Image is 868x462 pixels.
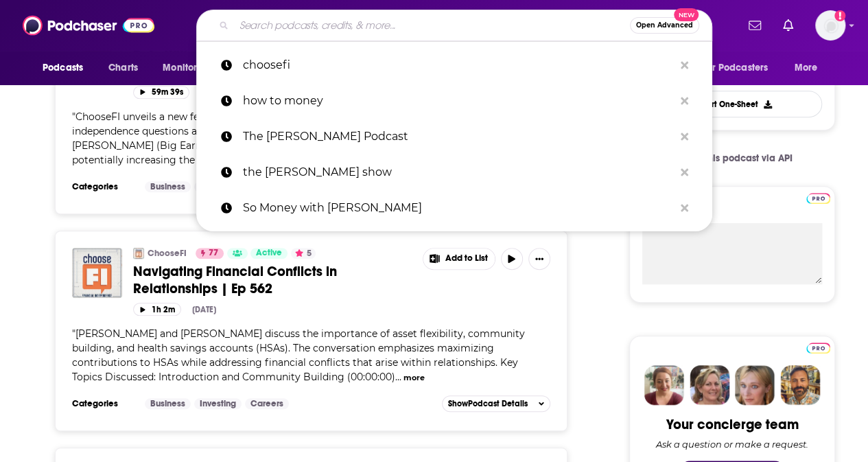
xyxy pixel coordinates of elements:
span: More [795,58,818,78]
p: choosefi [243,47,674,83]
a: Business [145,181,191,192]
span: New [674,8,699,21]
img: ChooseFI [133,248,144,259]
a: Pro website [806,340,830,354]
button: Export One-Sheet [642,91,822,117]
input: Search podcasts, credits, & more... [234,14,630,36]
button: 1h 2m [133,303,181,316]
p: The Clark Howard Podcast [243,119,674,154]
button: open menu [153,55,229,81]
span: Open Advanced [636,22,693,29]
a: Investing [194,181,242,192]
img: Navigating Financial Conflicts in Relationships | Ep 562 [72,248,122,298]
button: Show More Button [528,248,550,270]
button: open menu [785,55,835,81]
a: Navigating Financial Conflicts in Relationships | Ep 562 [133,263,413,297]
span: " [72,327,525,383]
button: open menu [693,55,788,81]
a: Active [250,248,288,259]
a: 77 [196,248,224,259]
span: 77 [209,246,218,260]
a: how to money [196,83,712,119]
span: For Podcasters [702,58,768,78]
button: more [403,372,425,384]
h3: Categories [72,398,134,409]
span: Logged in as PRSuperstar [815,10,845,41]
a: choosefi [196,47,712,83]
span: Charts [108,58,138,78]
img: Podchaser Pro [806,193,830,204]
button: open menu [33,55,101,81]
span: " [72,111,511,166]
a: Charts [99,55,146,81]
span: Show Podcast Details [448,399,528,408]
p: how to money [243,83,674,119]
div: Your concierge team [666,416,799,433]
button: Show profile menu [815,10,845,41]
button: Open AdvancedNew [630,17,699,34]
a: Business [145,398,191,409]
span: ... [395,371,401,383]
a: Investing [194,398,242,409]
a: the [PERSON_NAME] show [196,154,712,190]
a: So Money with [PERSON_NAME] [196,190,712,226]
a: The [PERSON_NAME] Podcast [196,119,712,154]
div: Ask a question or make a request. [656,439,808,450]
img: Jon Profile [780,365,820,405]
a: Show notifications dropdown [777,14,799,37]
button: 59m 39s [133,86,189,99]
a: Careers [245,398,289,409]
a: ChooseFI [148,248,187,259]
h3: Categories [72,181,134,192]
button: ShowPodcast Details [442,395,550,412]
svg: Add a profile image [834,10,845,21]
a: Pro website [806,191,830,204]
span: Monitoring [163,58,211,78]
span: Podcasts [43,58,83,78]
p: So Money with Farnoosh Torabi [243,190,674,226]
span: Get this podcast via API [686,152,793,164]
div: [DATE] [192,305,216,314]
span: Add to List [445,253,488,264]
button: Show More Button [423,249,495,269]
label: My Notes [642,199,822,223]
p: the ramsey show [243,154,674,190]
span: Active [256,246,282,260]
img: Jules Profile [735,365,775,405]
span: ChooseFI unveils a new feature on the website that allows listeners to have their financial indep... [72,111,511,166]
img: Barbara Profile [690,365,729,405]
img: Podchaser Pro [806,343,830,354]
button: 5 [291,248,316,259]
img: Sydney Profile [644,365,684,405]
span: Navigating Financial Conflicts in Relationships | Ep 562 [133,263,337,297]
img: User Profile [815,10,845,41]
div: Search podcasts, credits, & more... [196,10,712,41]
span: [PERSON_NAME] and [PERSON_NAME] discuss the importance of asset flexibility, community building, ... [72,327,525,383]
a: Show notifications dropdown [743,14,766,37]
a: Get this podcast via API [661,141,804,175]
img: Podchaser - Follow, Share and Rate Podcasts [23,12,154,38]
